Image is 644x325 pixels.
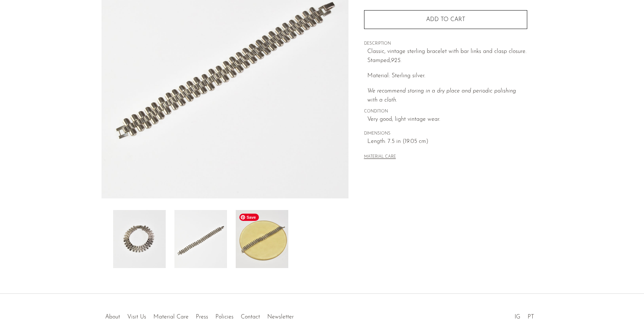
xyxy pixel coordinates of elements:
[241,314,260,320] a: Contact
[174,210,227,268] img: Bar Link Bracelet
[528,314,534,320] a: PT
[153,314,189,320] a: Material Care
[105,314,120,320] a: About
[236,210,288,268] img: Bar Link Bracelet
[511,308,538,322] ul: Social Medias
[367,88,516,103] i: We recommend storing in a dry place and periodic polishing with a cloth.
[367,47,527,66] p: Classic, vintage sterling bracelet with bar links and clasp closure. Stamped,
[127,314,146,320] a: Visit Us
[426,17,465,22] span: Add to cart
[102,308,297,322] ul: Quick links
[367,137,527,147] span: Length: 7.5 in (19.05 cm)
[364,108,527,115] span: CONDITION
[391,58,401,63] em: 925.
[364,41,527,47] span: DESCRIPTION
[113,210,166,268] img: Bar Link Bracelet
[364,131,527,137] span: DIMENSIONS
[239,214,259,221] span: Save
[215,314,234,320] a: Policies
[367,71,527,81] p: Material: Sterling silver.
[364,155,396,160] button: MATERIAL CARE
[364,10,527,29] button: Add to cart
[367,115,527,124] span: Very good; light vintage wear.
[196,314,208,320] a: Press
[515,314,520,320] a: IG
